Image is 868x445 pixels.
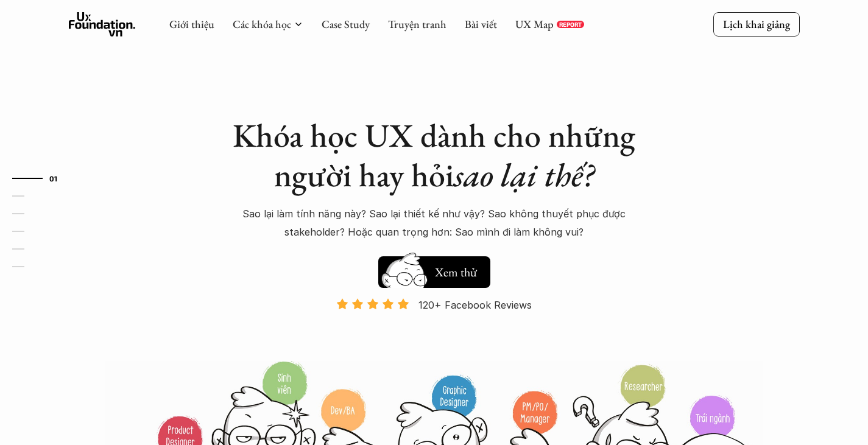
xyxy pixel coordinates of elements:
h5: Xem thử [433,264,478,281]
p: 120+ Facebook Reviews [418,296,532,314]
a: 120+ Facebook Reviews [326,298,543,359]
p: Sao lại làm tính năng này? Sao lại thiết kế như vậy? Sao không thuyết phục được stakeholder? Hoặc... [221,205,647,242]
a: Bài viết [465,17,497,31]
em: sao lại thế? [454,153,594,196]
a: Case Study [322,17,370,31]
h1: Khóa học UX dành cho những người hay hỏi [221,116,647,195]
strong: 01 [49,174,58,183]
a: Truyện tranh [388,17,446,31]
p: Lịch khai giảng [723,17,790,31]
p: REPORT [559,21,582,28]
a: Xem thử [378,250,490,288]
a: UX Map [515,17,554,31]
a: Lịch khai giảng [713,12,800,36]
a: Giới thiệu [169,17,214,31]
a: Các khóa học [233,17,291,31]
a: 01 [12,171,70,186]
